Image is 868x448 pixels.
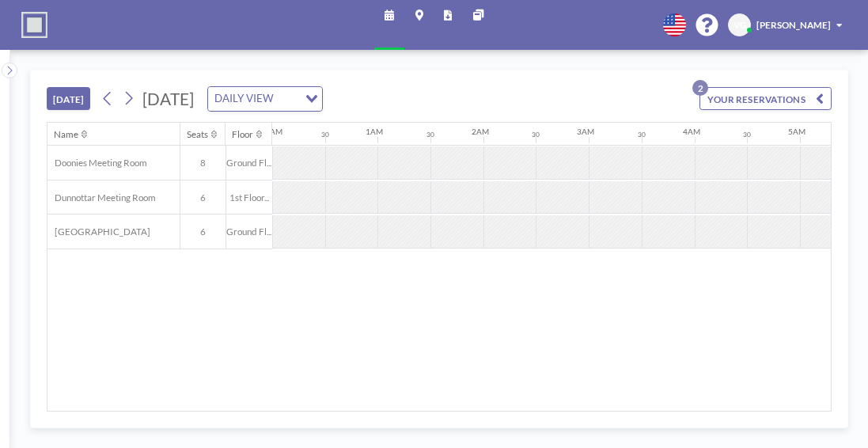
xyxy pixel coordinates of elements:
img: organization-logo [21,12,47,38]
span: 6 [180,192,225,203]
div: 30 [743,131,751,139]
span: VG [733,19,746,31]
span: DAILY VIEW [211,90,276,108]
p: 2 [692,80,708,96]
div: 30 [532,131,540,139]
div: 5AM [788,127,805,137]
span: Ground Fl... [226,226,272,237]
div: Floor [232,128,253,140]
span: [DATE] [142,89,194,108]
div: 1AM [366,127,383,137]
div: 4AM [683,127,700,137]
div: 30 [638,131,646,139]
div: Search for option [208,87,322,111]
span: [PERSON_NAME] [756,19,831,30]
span: Dunnottar Meeting Room [47,192,155,203]
div: 30 [426,131,434,139]
div: 3AM [577,127,594,137]
span: Ground Fl... [226,157,272,169]
span: 6 [180,226,225,237]
span: 8 [180,157,225,169]
button: [DATE] [47,87,90,110]
div: Name [54,128,78,140]
div: Seats [187,128,208,140]
span: Doonies Meeting Room [47,157,146,169]
button: YOUR RESERVATIONS2 [699,87,832,110]
input: Search for option [278,90,296,108]
span: 1st Floor... [226,192,272,203]
div: 2AM [472,127,489,137]
div: 30 [321,131,329,139]
span: [GEOGRAPHIC_DATA] [47,226,150,237]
